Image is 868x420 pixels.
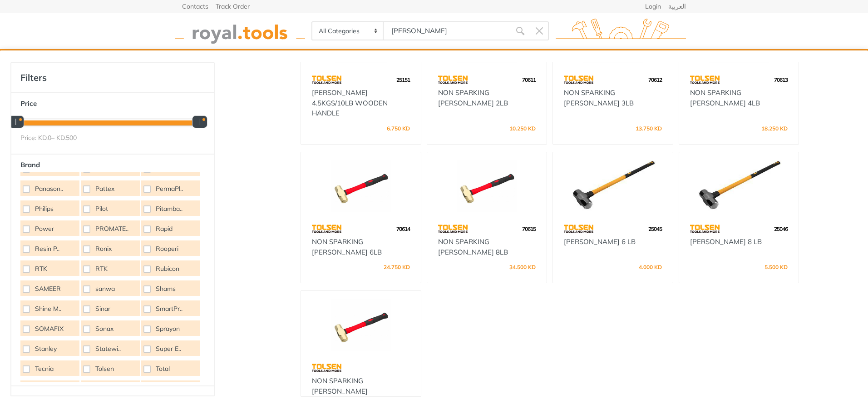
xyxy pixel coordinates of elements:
[175,19,305,44] img: royal.tools Logo
[438,237,508,256] a: NON SPARKING [PERSON_NAME] 8LB
[509,126,536,133] div: 10.250 KD
[156,264,179,273] span: Rubicon
[396,225,410,232] span: 70614
[312,360,341,376] img: 64.webp
[309,160,413,212] img: Royal Tools - NON SPARKING SLEDGE HAMMER 6LB
[95,324,113,333] span: Sonax
[35,304,61,313] span: Shine M..
[35,244,59,253] span: Resin P..
[561,160,665,212] img: Royal Tools - SLEDGE HAMMER 6 LB
[690,88,760,107] a: NON SPARKING [PERSON_NAME] 4LB
[636,126,662,133] div: 13.750 KD
[35,284,61,293] span: SAMEER
[156,204,182,213] span: Pitamba..
[312,72,341,88] img: 64.webp
[438,88,508,107] a: NON SPARKING [PERSON_NAME] 2LB
[312,22,384,40] select: Category
[35,164,54,173] span: Osram
[648,225,662,232] span: 25045
[442,49,509,74] a: Our Specialize
[95,264,108,273] span: RTK
[556,19,686,44] img: royal.tools Logo
[312,237,382,256] a: NON SPARKING [PERSON_NAME] 6LB
[384,265,410,272] div: 24.750 KD
[95,224,128,233] span: PROMATE..
[35,204,54,213] span: Philips
[309,299,413,351] img: Royal Tools - NON SPARKING SLEDGE HAMMER
[312,376,368,395] a: NON SPARKING [PERSON_NAME]
[156,304,182,313] span: SmartPr..
[549,49,605,74] a: Contact Us
[564,221,593,237] img: 64.webp
[639,265,662,272] div: 4.000 KD
[156,184,183,193] span: PermaPl..
[156,364,170,373] span: Total
[35,264,47,273] span: RTK
[35,324,64,333] span: SOMAFIX
[438,72,468,88] img: 64.webp
[564,88,634,107] a: NON SPARKING [PERSON_NAME] 3LB
[156,324,180,333] span: Sprayon
[16,158,209,172] button: Brand
[156,224,173,233] span: Rapid
[95,364,114,373] span: Tolsen
[522,225,536,232] span: 70615
[156,164,179,173] span: Paint Z..
[20,133,205,143] div: Price: KD. – KD.
[774,76,788,83] span: 70613
[35,364,54,373] span: Tecnia
[156,284,176,293] span: Shams
[774,225,788,232] span: 25046
[396,76,410,83] span: 25151
[156,344,181,353] span: Super E..
[95,284,115,293] span: sanwa
[645,3,661,10] a: Login
[384,21,511,40] input: Site search
[35,344,57,353] span: Stanley
[564,237,636,246] a: [PERSON_NAME] 6 LB
[344,49,399,74] a: Categories
[509,265,536,272] div: 34.500 KD
[35,224,54,233] span: Power
[156,244,178,253] span: Rooperi
[387,126,410,133] div: 6.750 KD
[438,221,468,237] img: 64.webp
[95,244,112,253] span: Ronix
[690,221,720,237] img: 64.webp
[182,3,208,10] a: Contacts
[312,88,388,117] a: [PERSON_NAME] 4.5KGS/10LB WOODEN HANDLE
[690,72,720,88] img: 64.webp
[435,160,539,212] img: Royal Tools - NON SPARKING SLEDGE HAMMER 8LB
[509,49,549,74] a: Offers
[761,126,788,133] div: 18.250 KD
[668,3,686,10] a: العربية
[95,204,108,213] span: Pilot
[95,184,114,193] span: Pattex
[48,134,51,142] span: 0
[35,184,63,193] span: Panason..
[764,265,788,272] div: 5.500 KD
[564,72,593,88] img: 64.webp
[216,3,250,10] a: Track Order
[306,49,344,74] a: Home
[16,97,209,110] button: Price
[522,76,536,83] span: 70611
[95,344,121,353] span: Statewi..
[95,164,111,173] span: other
[687,160,791,212] img: Royal Tools - SLEDGE HAMMER 8 LB
[690,237,762,246] a: [PERSON_NAME] 8 LB
[641,49,664,74] a: 0
[20,72,205,83] h4: Filters
[66,134,77,142] span: 500
[648,76,662,83] span: 70612
[95,304,110,313] span: Sinar
[312,221,341,237] img: 64.webp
